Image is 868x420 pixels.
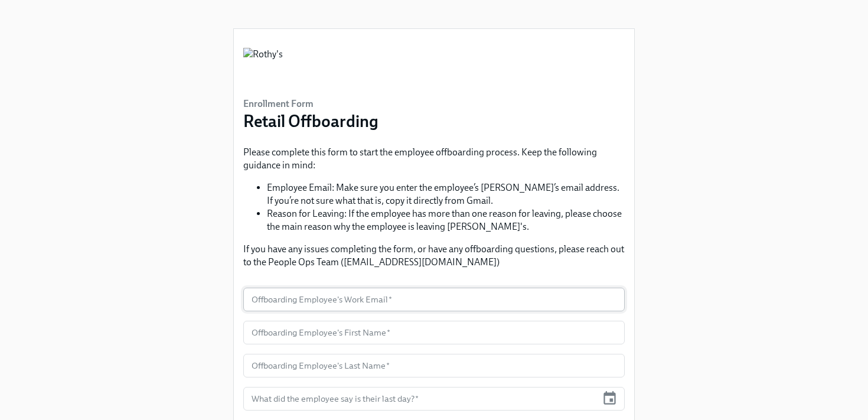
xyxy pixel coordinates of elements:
p: If you have any issues completing the form, or have any offboarding questions, please reach out t... [243,243,625,269]
li: Reason for Leaving: If the employee has more than one reason for leaving, please choose the main ... [267,207,625,233]
li: Employee Email: Make sure you enter the employee’s [PERSON_NAME]’s email address. If you’re not s... [267,181,625,207]
h6: Enrollment Form [243,97,378,110]
img: Rothy's [243,48,283,83]
h3: Retail Offboarding [243,110,378,132]
p: Please complete this form to start the employee offboarding process. Keep the following guidance ... [243,146,625,172]
input: MM/DD/YYYY [243,387,597,411]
